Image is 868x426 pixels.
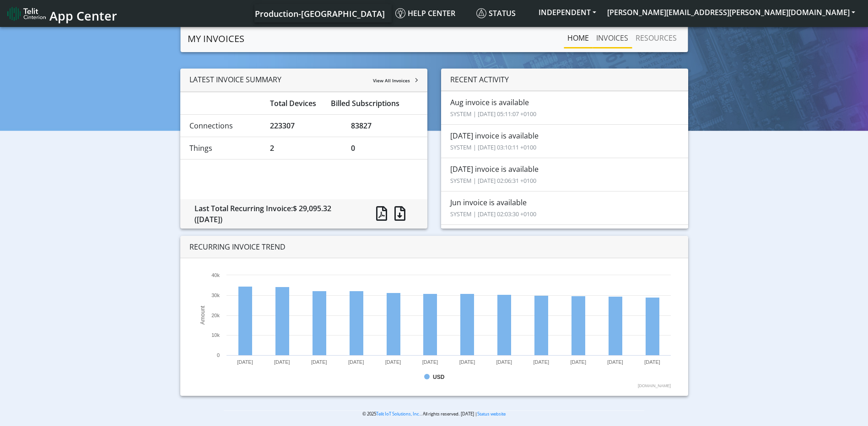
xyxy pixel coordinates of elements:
[441,191,688,225] li: Jun invoice is available
[293,203,331,213] span: $ 29,095.32
[263,120,344,131] div: 223307
[473,4,533,22] a: Status
[533,4,602,21] button: INDEPENDENT
[593,29,632,47] a: INVOICES
[211,272,220,278] text: 40k
[49,7,117,24] span: App Center
[180,69,427,92] div: LATEST INVOICE SUMMARY
[441,91,688,125] li: Aug invoice is available
[450,110,536,118] small: SYSTEM | [DATE] 05:11:07 +0100
[450,143,536,151] small: SYSTEM | [DATE] 03:10:11 +0100
[476,8,516,18] span: Status
[433,374,445,380] text: USD
[263,98,324,109] div: Total Devices
[274,359,290,365] text: [DATE]
[188,203,362,225] div: Last Total Recurring Invoice:
[602,4,861,21] button: [PERSON_NAME][EMAIL_ADDRESS][PERSON_NAME][DOMAIN_NAME]
[180,236,688,258] div: RECURRING INVOICE TREND
[632,29,680,47] a: RESOURCES
[385,359,401,365] text: [DATE]
[441,158,688,192] li: [DATE] invoice is available
[392,4,473,22] a: Help center
[459,359,475,365] text: [DATE]
[183,120,264,131] div: Connections
[211,293,220,298] text: 30k
[348,359,364,365] text: [DATE]
[638,383,671,388] text: [DOMAIN_NAME]
[395,8,455,18] span: Help center
[188,30,244,48] a: MY INVOICES
[7,4,116,23] a: App Center
[237,359,253,365] text: [DATE]
[476,8,486,18] img: status.svg
[199,305,206,325] text: Amount
[224,410,644,417] p: © 2025 . All rights reserved. [DATE] |
[324,98,425,109] div: Billed Subscriptions
[441,224,688,258] li: May invoice is available
[564,29,593,47] a: Home
[311,359,327,365] text: [DATE]
[450,176,536,185] small: SYSTEM | [DATE] 02:06:31 +0100
[211,313,220,318] text: 20k
[183,143,264,154] div: Things
[211,332,220,338] text: 10k
[441,69,688,91] div: RECENT ACTIVITY
[441,124,688,158] li: [DATE] invoice is available
[344,120,425,131] div: 83827
[570,359,586,365] text: [DATE]
[644,359,660,365] text: [DATE]
[450,210,536,218] small: SYSTEM | [DATE] 02:03:30 +0100
[373,77,410,84] span: View All Invoices
[395,8,405,18] img: knowledge.svg
[607,359,623,365] text: [DATE]
[194,214,355,225] div: ([DATE])
[533,359,549,365] text: [DATE]
[496,359,512,365] text: [DATE]
[7,6,46,21] img: logo-telit-cinterion-gw-new.png
[344,143,425,154] div: 0
[477,411,506,417] a: Status website
[217,352,220,358] text: 0
[422,359,438,365] text: [DATE]
[376,411,421,417] a: Telit IoT Solutions, Inc.
[263,143,344,154] div: 2
[254,4,384,22] a: Your current platform instance
[255,8,385,19] span: Production-[GEOGRAPHIC_DATA]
